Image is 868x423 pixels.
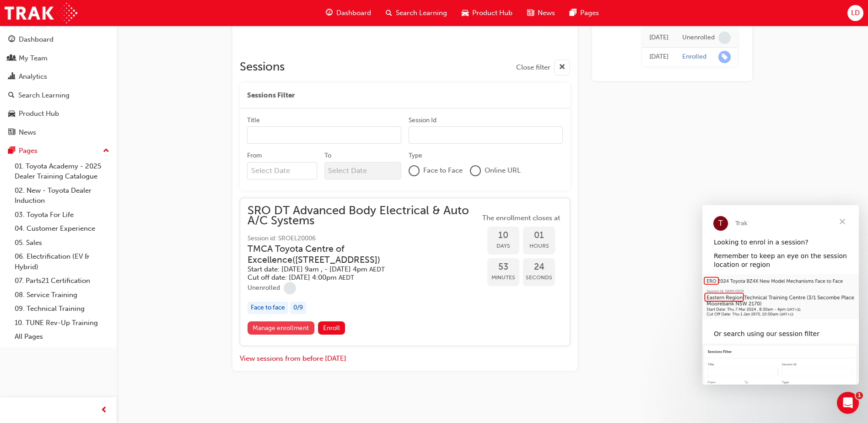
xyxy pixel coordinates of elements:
[4,142,113,159] button: Pages
[339,274,354,282] span: Australian Eastern Daylight Time AEDT
[247,90,295,101] span: Sessions Filter
[523,230,555,241] span: 01
[326,7,333,19] span: guage-icon
[11,159,113,184] a: 01. Toyota Academy - 2025 Dealer Training Catalogue
[11,316,113,330] a: 10. TUNE Rev-Up Training
[851,8,860,18] span: LD
[485,165,521,176] span: Online URL
[454,4,520,22] a: car-iconProduct Hub
[649,52,669,62] div: Tue Sep 30 2025 13:05:47 GMT+1000 (Australian Eastern Standard Time)
[19,34,54,45] div: Dashboard
[240,353,346,364] button: View sessions from before [DATE]
[318,321,345,335] button: Enroll
[4,124,113,141] a: News
[247,116,260,125] div: Title
[472,8,512,18] span: Product Hub
[248,206,480,226] span: SRO DT Advanced Body Electrical & Auto A/C Systems
[4,68,113,85] a: Analytics
[240,60,285,76] h2: Sessions
[4,31,113,48] a: Dashboard
[487,262,519,272] span: 53
[538,8,555,18] span: News
[8,92,15,100] span: search-icon
[682,33,715,42] div: Unenrolled
[247,126,401,144] input: Title
[18,90,70,101] div: Search Learning
[19,146,38,156] div: Pages
[284,282,296,294] span: learningRecordVerb_NONE-icon
[8,36,15,44] span: guage-icon
[523,272,555,283] span: Seconds
[11,274,113,288] a: 07. Parts21 Certification
[248,244,465,265] h3: TMCA Toyota Centre of Excellence ( [STREET_ADDRESS] )
[11,302,113,316] a: 09. Technical Training
[570,7,577,19] span: pages-icon
[4,29,113,142] button: DashboardMy TeamAnalyticsSearch LearningProduct HubNews
[248,265,465,274] h5: Start date: [DATE] 9am , - [DATE] 4pm
[856,392,863,399] span: 1
[19,108,59,119] div: Product Hub
[11,208,113,222] a: 03. Toyota For Life
[837,392,859,414] iframe: Intercom live chat
[247,162,317,179] input: From
[559,62,566,73] span: cross-icon
[4,87,113,104] a: Search Learning
[323,324,340,332] span: Enroll
[386,7,392,19] span: search-icon
[487,230,519,241] span: 10
[324,151,331,160] div: To
[248,206,562,338] button: SRO DT Advanced Body Electrical & Auto A/C SystemsSession id: SROEL20006TMCA Toyota Centre of Exc...
[11,236,113,250] a: 05. Sales
[527,7,534,19] span: news-icon
[4,105,113,122] a: Product Hub
[8,110,15,118] span: car-icon
[396,8,447,18] span: Search Learning
[4,50,113,67] a: My Team
[8,147,15,155] span: pages-icon
[8,73,15,81] span: chart-icon
[247,151,262,160] div: From
[8,54,15,63] span: people-icon
[682,53,706,61] div: Enrolled
[487,241,519,251] span: Days
[409,126,563,144] input: Session Id
[718,32,731,44] span: learningRecordVerb_NONE-icon
[516,60,570,76] button: Close filter
[290,302,306,314] div: 0 / 9
[462,7,469,19] span: car-icon
[318,4,378,22] a: guage-iconDashboard
[19,127,36,138] div: News
[847,5,863,21] button: LD
[487,272,519,283] span: Minutes
[11,184,113,208] a: 02. New - Toyota Dealer Induction
[378,4,454,22] a: search-iconSearch Learning
[580,8,599,18] span: Pages
[409,116,437,125] div: Session Id
[409,151,422,160] div: Type
[520,4,562,22] a: news-iconNews
[480,213,562,223] span: The enrollment closes at
[702,205,859,385] iframe: Intercom live chat message
[523,262,555,272] span: 24
[649,33,669,43] div: Tue Sep 30 2025 13:06:18 GMT+1000 (Australian Eastern Standard Time)
[248,233,480,244] span: Session id: SROEL20006
[248,284,280,293] div: Unenrolled
[523,241,555,251] span: Hours
[248,302,288,314] div: Face to face
[718,51,731,63] span: learningRecordVerb_ENROLL-icon
[248,321,314,335] a: Manage enrollment
[336,8,371,18] span: Dashboard
[423,165,463,176] span: Face to Face
[562,4,606,22] a: pages-iconPages
[11,222,113,236] a: 04. Customer Experience
[19,53,48,64] div: My Team
[5,3,77,23] img: Trak
[369,266,385,273] span: Australian Eastern Daylight Time AEDT
[248,273,465,282] h5: Cut off date: [DATE] 4:00pm
[11,288,113,302] a: 08. Service Training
